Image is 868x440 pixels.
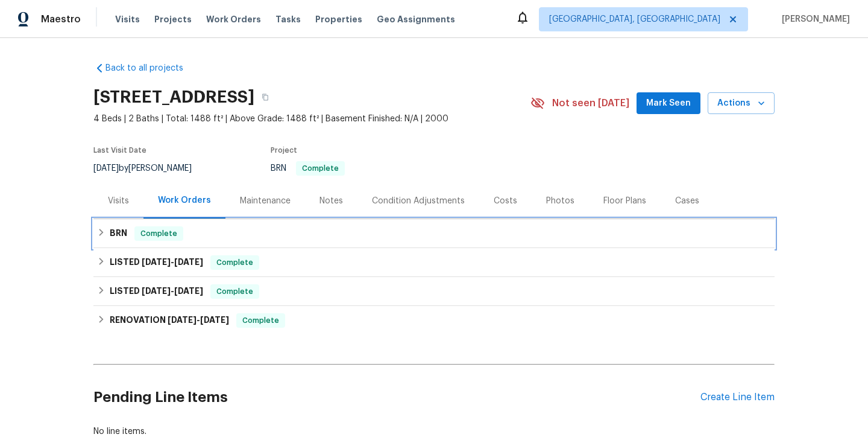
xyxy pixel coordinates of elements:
span: Complete [297,165,344,172]
span: [PERSON_NAME] [777,13,850,25]
span: [DATE] [93,164,119,173]
div: Floor Plans [603,195,646,207]
span: Project [271,147,297,154]
span: Complete [136,228,182,240]
span: - [168,316,229,324]
span: [DATE] [168,316,197,324]
div: Maintenance [240,195,291,207]
div: No line items. [93,426,775,438]
span: - [142,287,203,295]
div: by [PERSON_NAME] [93,161,206,176]
button: Copy Address [254,86,276,108]
h2: [STREET_ADDRESS] [93,91,254,103]
span: [GEOGRAPHIC_DATA], [GEOGRAPHIC_DATA] [549,13,720,25]
div: LISTED [DATE]-[DATE]Complete [93,277,775,306]
span: Actions [717,96,765,111]
div: Create Line Item [700,392,775,403]
span: [DATE] [142,287,171,295]
span: Visits [115,13,140,25]
span: 4 Beds | 2 Baths | Total: 1488 ft² | Above Grade: 1488 ft² | Basement Finished: N/A | 2000 [93,113,530,125]
span: [DATE] [200,316,229,324]
div: Notes [319,195,343,207]
span: Work Orders [206,13,261,25]
span: Tasks [275,15,301,24]
span: Properties [315,13,362,25]
h6: RENOVATION [110,313,229,328]
h6: BRN [110,226,127,241]
div: RENOVATION [DATE]-[DATE]Complete [93,306,775,335]
a: Back to all projects [93,62,209,74]
span: Projects [154,13,192,25]
span: [DATE] [174,287,203,295]
span: [DATE] [174,258,203,266]
div: Visits [108,195,129,207]
span: Not seen [DATE] [552,97,629,109]
div: LISTED [DATE]-[DATE]Complete [93,248,775,277]
span: Complete [212,257,258,269]
button: Actions [708,92,775,115]
span: BRN [271,164,345,173]
span: Mark Seen [646,96,691,111]
span: - [142,258,203,266]
span: Geo Assignments [377,13,455,25]
span: Maestro [41,13,81,25]
h2: Pending Line Items [93,369,700,426]
span: Complete [212,285,258,298]
span: Last Visit Date [93,147,146,154]
div: Costs [494,195,517,207]
div: Cases [675,195,699,207]
h6: LISTED [110,255,203,270]
div: Work Orders [158,194,211,206]
button: Mark Seen [637,92,700,115]
div: Condition Adjustments [372,195,465,207]
div: Photos [546,195,574,207]
span: Complete [237,314,284,327]
div: BRN Complete [93,219,775,248]
h6: LISTED [110,284,203,299]
span: [DATE] [142,258,171,266]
